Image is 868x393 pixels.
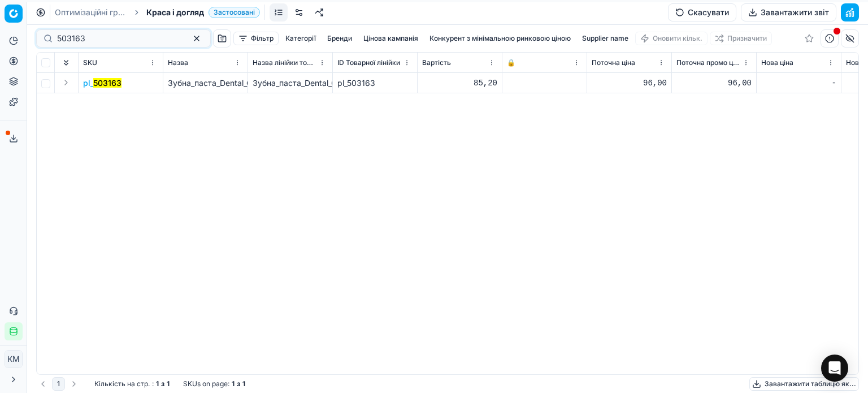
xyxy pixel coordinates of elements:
span: pl_ [83,77,121,89]
span: SKU [83,58,97,67]
span: Застосовані [209,7,260,18]
div: Зубна_паста_Dental_Clinic_2080_Pro_Max,_125_мл [253,77,328,89]
div: - [761,77,836,89]
a: Оптимізаційні групи [55,7,127,18]
div: pl_503163 [337,77,413,89]
button: pl_503163 [83,77,121,89]
div: 96,00 [676,77,752,89]
button: Скасувати [668,3,736,21]
nav: breadcrumb [55,7,260,18]
button: Завантажити таблицю як... [749,377,859,391]
button: Expand [59,76,73,89]
span: Назва лінійки товарів [253,58,316,67]
span: Поточна ціна [592,58,635,67]
button: Оновити кільк. [635,32,708,45]
button: Конкурент з мінімальною ринковою ціною [425,32,575,45]
span: Кількість на стр. [94,379,150,388]
span: Нова ціна [761,58,793,67]
div: Open Intercom Messenger [821,355,848,382]
span: 🔒 [507,58,515,67]
button: Цінова кампанія [359,32,423,45]
span: Поточна промо ціна [676,58,740,67]
nav: pagination [36,377,81,391]
strong: з [161,379,164,388]
mark: 503163 [93,78,121,88]
div: : [94,379,170,388]
span: Назва [168,58,188,67]
span: Вартість [422,58,451,67]
span: КM [5,351,22,368]
span: Краса і доглядЗастосовані [146,7,260,18]
input: Пошук по SKU або назві [57,33,181,44]
strong: 1 [167,379,170,388]
button: Фільтр [233,32,279,45]
strong: з [237,379,240,388]
button: Призначити [710,32,772,45]
span: ID Товарної лінійки [337,58,400,67]
button: Supplier name [578,32,633,45]
button: КM [5,350,23,368]
strong: 1 [232,379,235,388]
strong: 1 [242,379,245,388]
div: 96,00 [592,77,667,89]
button: Expand all [59,56,73,70]
button: 1 [52,377,65,391]
button: Категорії [281,32,320,45]
span: Зубна_паста_Dental_Clinic_2080_Pro_Max,_125_мл [168,78,357,88]
strong: 1 [156,379,159,388]
button: Go to previous page [36,377,50,391]
span: SKUs on page : [183,379,229,388]
button: Go to next page [67,377,81,391]
span: Краса і догляд [146,7,204,18]
div: 85,20 [422,77,497,89]
button: Завантажити звіт [741,3,836,21]
button: Бренди [323,32,357,45]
